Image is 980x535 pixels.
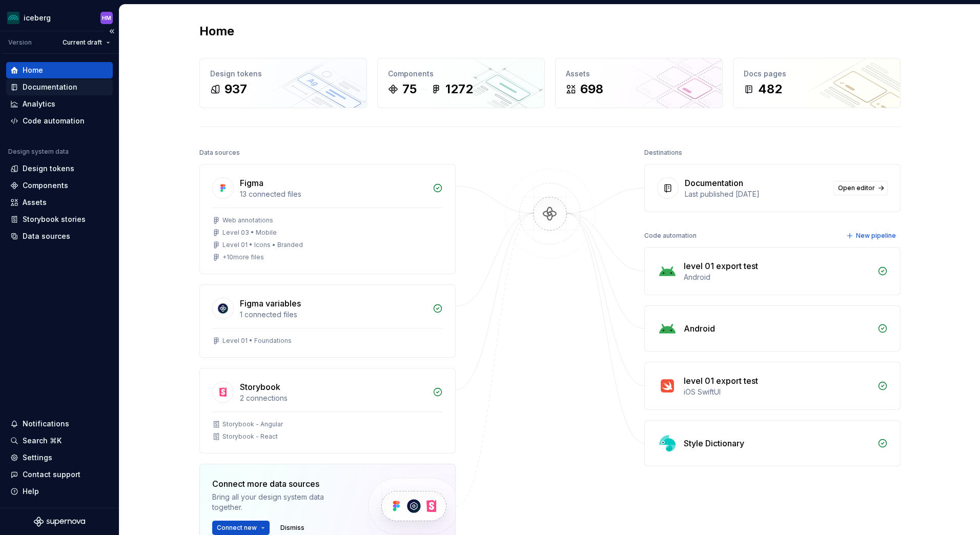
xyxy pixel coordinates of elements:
button: Current draft [58,35,115,50]
a: Storybook2 connectionsStorybook - AngularStorybook - React [199,368,456,454]
div: Level 01 • Icons • Branded [222,241,303,249]
a: Documentation [6,79,113,95]
a: Assets698 [555,58,723,108]
div: Documentation [685,177,743,189]
button: Collapse sidebar [105,24,119,38]
div: Figma [240,177,263,189]
a: Figma13 connected filesWeb annotationsLevel 03 • MobileLevel 01 • Icons • Branded+10more files [199,164,456,274]
div: iceberg [24,13,51,23]
span: Connect new [217,524,257,532]
a: Analytics [6,96,113,112]
div: level 01 export test [684,260,758,272]
button: Connect new [212,521,270,535]
div: Bring all your design system data together. [212,492,351,512]
div: Web annotations [222,216,273,224]
div: Components [388,69,534,79]
div: Settings [23,452,52,463]
div: Last published [DATE] [685,189,827,199]
div: Components [23,180,68,191]
div: Storybook stories [23,214,86,224]
div: + 10 more files [222,253,264,261]
button: Dismiss [276,521,309,535]
a: Code automation [6,113,113,129]
a: Components751272 [377,58,545,108]
button: icebergHM [2,7,117,29]
svg: Supernova Logo [34,517,85,527]
div: Design tokens [23,163,74,174]
div: iOS SwiftUI [684,387,871,397]
div: Assets [23,197,47,208]
button: Contact support [6,466,113,483]
span: New pipeline [856,232,896,240]
div: level 01 export test [684,375,758,387]
button: New pipeline [843,229,901,243]
div: Figma variables [240,297,301,310]
div: Storybook - React [222,433,278,441]
button: Notifications [6,416,113,432]
img: 418c6d47-6da6-4103-8b13-b5999f8989a1.png [7,12,19,24]
div: Code automation [23,116,85,126]
a: Settings [6,449,113,466]
span: Current draft [63,38,102,47]
a: Storybook stories [6,211,113,228]
span: Dismiss [280,524,304,532]
div: Android [684,322,715,335]
a: Design tokens [6,160,113,177]
a: Home [6,62,113,78]
div: Docs pages [744,69,890,79]
div: Code automation [644,229,697,243]
div: Level 01 • Foundations [222,337,292,345]
div: 75 [402,81,417,97]
a: Docs pages482 [733,58,901,108]
div: Home [23,65,43,75]
div: Design system data [8,148,69,156]
div: 2 connections [240,393,426,403]
div: 937 [224,81,247,97]
div: Data sources [199,146,240,160]
div: Design tokens [210,69,356,79]
div: HM [102,14,111,22]
a: Open editor [833,181,888,195]
div: Destinations [644,146,682,160]
div: Storybook - Angular [222,420,283,428]
div: Version [8,38,32,47]
div: Help [23,486,39,497]
div: Android [684,272,871,282]
div: Analytics [23,99,55,109]
a: Assets [6,194,113,211]
div: Style Dictionary [684,437,744,449]
div: 482 [758,81,782,97]
div: Level 03 • Mobile [222,229,277,237]
a: Components [6,177,113,194]
button: Help [6,483,113,500]
div: 1 connected files [240,310,426,320]
a: Design tokens937 [199,58,367,108]
span: Open editor [838,184,875,192]
div: Notifications [23,419,69,429]
a: Figma variables1 connected filesLevel 01 • Foundations [199,284,456,358]
div: Data sources [23,231,70,241]
button: Search ⌘K [6,433,113,449]
div: Assets [566,69,712,79]
a: Data sources [6,228,113,244]
div: Search ⌘K [23,436,62,446]
div: Storybook [240,381,280,393]
div: 698 [580,81,603,97]
div: Contact support [23,469,80,480]
div: 1272 [445,81,473,97]
div: Connect more data sources [212,478,351,490]
div: Documentation [23,82,77,92]
h2: Home [199,23,234,39]
div: 13 connected files [240,189,426,199]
